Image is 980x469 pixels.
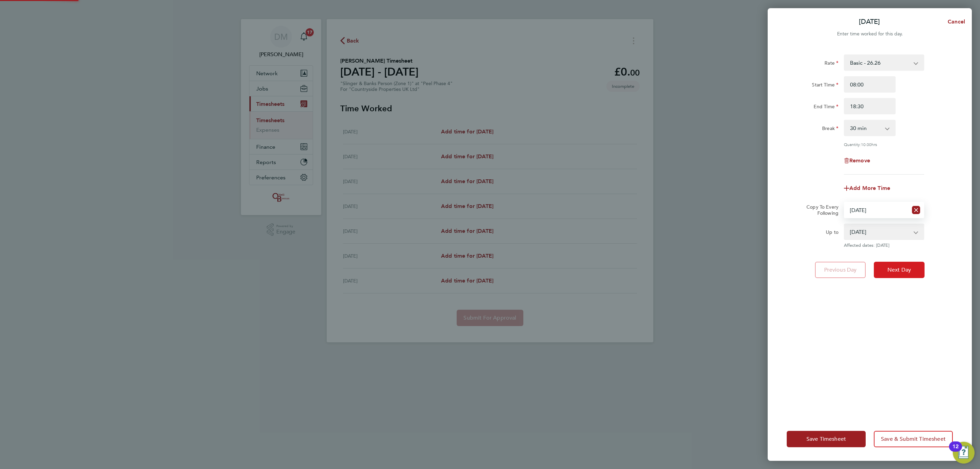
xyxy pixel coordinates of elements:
[844,158,870,163] button: Remove
[953,442,975,464] button: Open Resource Center, 12 new notifications
[801,204,838,216] label: Copy To Every Following
[822,125,838,133] label: Break
[814,103,838,112] label: End Time
[874,431,953,447] button: Save & Submit Timesheet
[787,431,866,447] button: Save Timesheet
[849,157,870,164] span: Remove
[861,142,871,147] span: 10.00
[768,30,972,38] div: Enter time worked for this day.
[859,17,880,27] p: [DATE]
[874,262,925,278] button: Next Day
[912,203,920,217] button: Reset selection
[844,185,890,191] button: Add More Time
[849,185,890,191] span: Add More Time
[881,436,946,442] span: Save & Submit Timesheet
[844,142,924,147] div: Quantity: hrs
[826,229,838,237] label: Up to
[844,243,924,248] span: Affected dates: [DATE]
[844,76,896,93] input: E.g. 08:00
[844,98,896,114] input: E.g. 18:00
[887,266,911,273] span: Next Day
[946,18,965,25] span: Cancel
[824,60,838,68] label: Rate
[937,15,972,29] button: Cancel
[806,436,846,442] span: Save Timesheet
[812,82,838,90] label: Start Time
[952,447,959,455] div: 12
